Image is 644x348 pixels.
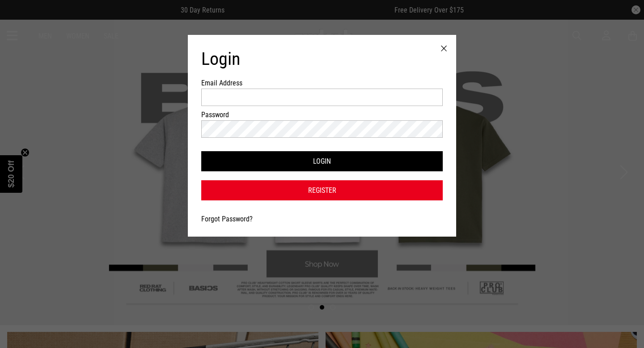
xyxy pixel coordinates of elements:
[201,110,250,119] label: Password
[7,4,34,30] button: Open LiveChat chat widget
[201,79,250,87] label: Email Address
[201,151,443,171] button: Login
[201,215,253,223] a: Forgot Password?
[201,48,443,70] h1: Login
[201,180,443,200] a: Register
